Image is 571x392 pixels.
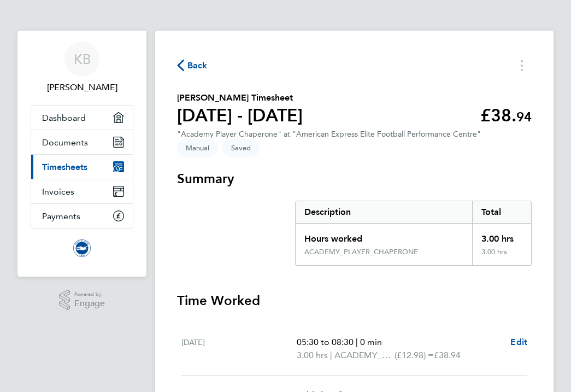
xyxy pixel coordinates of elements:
[516,109,532,125] span: 94
[296,224,472,248] div: Hours worked
[177,58,208,72] button: Back
[510,337,527,347] span: Edit
[330,350,332,360] span: |
[181,336,297,362] div: [DATE]
[304,248,418,256] div: ACADEMY_PLAYER_CHAPERONE
[74,52,91,66] span: KB
[42,113,86,123] span: Dashboard
[472,248,531,265] div: 3.00 hrs
[177,292,532,309] h3: Time Worked
[395,350,434,360] span: (£12.98) =
[31,42,133,94] a: KB[PERSON_NAME]
[222,139,260,157] span: This timesheet is Saved.
[42,211,80,221] span: Payments
[31,130,133,154] a: Documents
[31,204,133,228] a: Payments
[42,186,74,197] span: Invoices
[177,91,303,104] h2: [PERSON_NAME] Timesheet
[472,224,531,248] div: 3.00 hrs
[31,81,133,94] span: Katrina Boulton
[480,105,532,126] app-decimal: £38.
[297,337,354,347] span: 05:30 to 08:30
[472,201,531,223] div: Total
[296,201,472,223] div: Description
[360,337,382,347] span: 0 min
[74,290,105,299] span: Powered by
[510,336,527,349] a: Edit
[187,59,208,72] span: Back
[177,104,303,126] h1: [DATE] - [DATE]
[356,337,358,347] span: |
[42,162,87,172] span: Timesheets
[297,350,328,360] span: 3.00 hrs
[42,137,88,148] span: Documents
[59,290,105,311] a: Powered byEngage
[334,349,395,362] span: ACADEMY_PLAYER_CHAPERONE
[434,350,461,360] span: £38.94
[512,57,532,74] button: Timesheets Menu
[177,130,481,139] div: "Academy Player Chaperone" at "American Express Elite Football Performance Centre"
[31,106,133,130] a: Dashboard
[31,179,133,203] a: Invoices
[73,239,91,257] img: brightonandhovealbion-logo-retina.png
[177,170,532,188] h3: Summary
[17,31,146,277] nav: Main navigation
[74,299,105,308] span: Engage
[31,155,133,179] a: Timesheets
[31,239,133,257] a: Go to home page
[177,139,218,157] span: This timesheet was manually created.
[295,201,532,266] div: Summary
